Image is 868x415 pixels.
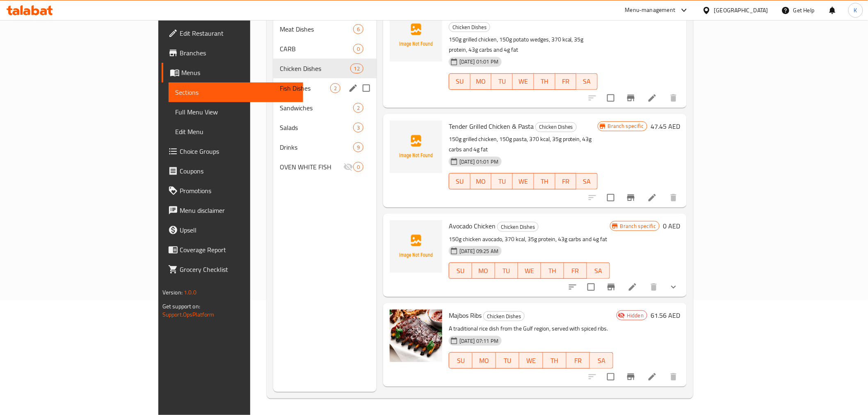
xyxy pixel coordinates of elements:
button: edit [347,82,359,94]
span: Get support on: [162,301,200,312]
div: items [353,103,363,113]
button: MO [471,73,492,90]
span: CARB [280,44,353,54]
div: Salads3 [273,118,377,137]
span: Version: [162,287,183,298]
button: WE [513,73,534,90]
span: Select to update [602,189,619,206]
span: Full Menu View [175,107,297,117]
span: 12 [351,65,363,73]
div: Chicken Dishes [280,64,350,73]
div: Chicken Dishes [535,122,577,132]
span: Fish Dishes [280,83,330,93]
span: TH [537,176,552,187]
span: Branch specific [605,122,647,130]
div: Drinks9 [273,137,377,157]
span: Chicken Dishes [498,222,538,232]
span: 1.0.0 [184,287,196,298]
button: delete [644,277,664,297]
span: TU [498,265,515,277]
button: Branch-specific-item [601,277,621,297]
span: TH [546,355,563,367]
button: FR [555,173,577,189]
span: Select to update [602,368,619,385]
button: FR [566,352,590,369]
div: Sandwiches2 [273,98,377,118]
div: items [350,64,363,73]
div: [GEOGRAPHIC_DATA] [714,6,768,15]
span: SA [580,75,594,87]
span: K [854,6,857,15]
span: Hidden [624,312,647,319]
button: Branch-specific-item [621,188,641,207]
a: Menu disclaimer [162,201,303,220]
button: sort-choices [563,277,582,297]
button: WE [513,173,534,189]
a: Support.OpsPlatform [162,309,215,320]
div: items [353,24,363,34]
span: Promotions [180,186,297,196]
div: CARB0 [273,39,377,59]
div: Chicken Dishes12 [273,59,377,78]
span: Majbos Ribs [449,309,482,322]
div: Meat Dishes6 [273,19,377,39]
a: Grocery Checklist [162,260,303,279]
span: SU [452,265,469,277]
a: Full Menu View [169,102,303,122]
span: Choice Groups [180,146,297,156]
button: TU [491,73,513,90]
div: Meat Dishes [280,24,353,34]
button: MO [472,262,495,279]
span: [DATE] 01:01 PM [456,58,502,66]
a: Edit Menu [169,122,303,141]
button: SA [576,73,598,90]
span: WE [521,265,538,277]
span: SA [590,265,607,277]
span: SU [452,355,469,367]
span: 2 [331,84,340,92]
span: Menu disclaimer [180,205,297,215]
a: Edit Restaurant [162,23,303,43]
span: Avocado Chicken [449,220,496,232]
span: SA [580,176,594,187]
nav: Menu sections [273,16,377,180]
span: [DATE] 09:25 AM [456,247,502,255]
h6: 47.45 AED [651,9,680,21]
span: Select to update [582,278,600,296]
span: TH [544,265,561,277]
button: FR [555,73,577,90]
span: Chicken Dishes [484,312,524,321]
button: WE [518,262,541,279]
div: Fish Dishes2edit [273,78,377,98]
svg: Inactive section [343,162,353,172]
span: MO [476,355,493,367]
button: Branch-specific-item [621,88,641,108]
span: TH [537,75,552,87]
span: SU [452,176,467,187]
button: WE [519,352,543,369]
span: Coupons [180,166,297,176]
span: 0 [354,163,363,171]
button: delete [664,88,683,108]
a: Coverage Report [162,240,303,260]
a: Upsell [162,220,303,240]
span: MO [474,176,489,187]
button: MO [471,173,492,189]
span: FR [567,265,584,277]
a: Sections [169,82,303,102]
span: Coverage Report [180,245,297,255]
a: Edit menu item [647,372,657,382]
button: TH [534,173,555,189]
span: Upsell [180,225,297,235]
span: WE [516,176,531,187]
span: SU [452,75,467,87]
button: SA [576,173,598,189]
a: Promotions [162,181,303,201]
button: TH [541,262,564,279]
span: MO [474,75,489,87]
div: items [330,83,340,93]
button: TU [496,352,519,369]
div: Chicken Dishes [449,22,490,32]
a: Menus [162,63,303,82]
div: Chicken Dishes [483,311,525,321]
